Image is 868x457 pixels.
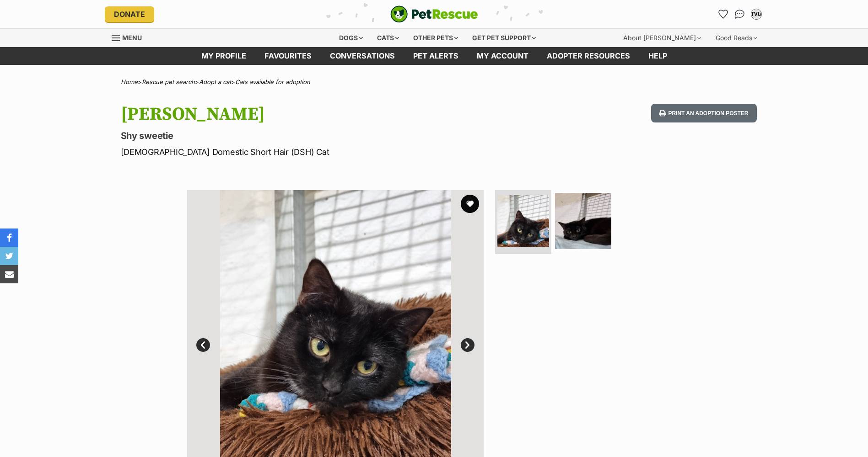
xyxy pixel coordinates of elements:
img: chat-41dd97257d64d25036548639549fe6c8038ab92f7586957e7f3b1b290dea8141.svg [735,10,744,19]
a: Pet alerts [404,47,468,65]
a: Favourites [255,47,321,65]
img: Photo of Meg [555,193,611,249]
a: My profile [192,47,255,65]
div: TVU [752,10,761,19]
p: [DEMOGRAPHIC_DATA] Domestic Short Hair (DSH) Cat [121,146,508,158]
div: Good Reads [709,29,764,47]
img: logo-cat-932fe2b9b8326f06289b0f2fb663e598f794de774fb13d1741a6617ecf9a85b4.svg [390,5,478,23]
a: Adopt a cat [199,78,231,85]
a: Home [121,78,138,85]
div: Cats [371,29,405,47]
h1: [PERSON_NAME] [121,104,508,125]
div: Other pets [407,29,464,47]
a: Next [461,338,474,352]
div: Get pet support [466,29,542,47]
ul: Account quick links [716,7,764,21]
div: > > > [98,79,771,85]
div: About [PERSON_NAME] [617,29,707,47]
a: Prev [196,338,210,352]
a: My account [468,47,538,65]
div: Dogs [333,29,369,47]
img: Photo of Meg [497,195,549,247]
span: Menu [122,34,142,42]
a: Help [639,47,676,65]
a: Donate [105,6,154,22]
a: Favourites [716,7,731,21]
a: Rescue pet search [142,78,195,85]
button: My account [749,7,764,21]
a: Conversations [733,7,747,21]
p: Shy sweetie [121,129,508,142]
a: Menu [112,29,148,45]
a: conversations [321,47,404,65]
button: favourite [461,195,479,213]
a: Adopter resources [538,47,639,65]
button: Print an adoption poster [651,104,756,122]
a: PetRescue [390,5,478,23]
a: Cats available for adoption [235,78,310,85]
